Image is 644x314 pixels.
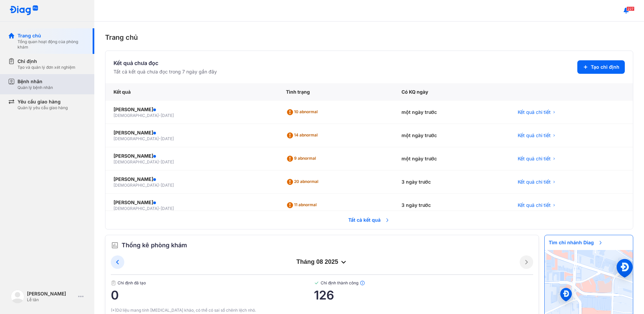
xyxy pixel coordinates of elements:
img: order.5a6da16c.svg [111,241,119,249]
div: Yêu cầu giao hàng [18,98,68,105]
div: một ngày trước [393,124,510,147]
div: 14 abnormal [286,130,320,141]
span: Kết quả chi tiết [518,179,551,185]
span: 0 [111,288,314,302]
div: 3 ngày trước [393,170,510,194]
div: Có KQ ngày [393,83,510,101]
span: - [159,136,161,141]
div: Tình trạng [278,83,393,101]
div: Lễ tân [27,297,75,303]
span: - [159,159,161,164]
div: 20 abnormal [286,177,321,187]
span: 126 [314,288,533,302]
div: Bệnh nhân [18,78,53,85]
img: checked-green.01cc79e0.svg [314,280,319,286]
div: 9 abnormal [286,153,319,164]
span: [DATE] [161,136,174,141]
div: 3 ngày trước [393,194,510,217]
span: Chỉ định đã tạo [111,280,314,286]
span: [DEMOGRAPHIC_DATA] [114,183,159,188]
div: tháng 08 2025 [124,258,520,266]
span: - [159,183,161,188]
span: Kết quả chi tiết [518,132,551,139]
img: logo [11,290,24,303]
div: 10 abnormal [286,107,320,118]
img: logo [9,5,38,16]
div: Tất cả kết quả chưa đọc trong 7 ngày gần đây [114,68,217,75]
div: Kết quả chưa đọc [114,59,217,67]
div: Tạo và quản lý đơn xét nghiệm [18,65,75,70]
div: [PERSON_NAME] [114,129,270,136]
div: 11 abnormal [286,200,319,211]
span: [DATE] [161,159,174,164]
span: [DATE] [161,113,174,118]
span: - [159,206,161,211]
div: [PERSON_NAME] [27,290,75,297]
div: một ngày trước [393,147,510,170]
div: [PERSON_NAME] [114,153,270,159]
div: một ngày trước [393,101,510,124]
span: Thống kê phòng khám [122,241,187,250]
img: document.50c4cfd0.svg [111,280,116,286]
span: Tất cả kết quả [344,213,394,227]
div: Tổng quan hoạt động của phòng khám [18,39,86,50]
span: [DEMOGRAPHIC_DATA] [114,206,159,211]
div: [PERSON_NAME] [114,106,270,113]
span: Kết quả chi tiết [518,155,551,162]
span: [DEMOGRAPHIC_DATA] [114,159,159,164]
div: [PERSON_NAME] [114,199,270,206]
div: Quản lý bệnh nhân [18,85,53,90]
span: [DATE] [161,206,174,211]
div: Quản lý yêu cầu giao hàng [18,105,68,111]
div: [PERSON_NAME] [114,176,270,183]
img: info.7e716105.svg [360,280,365,286]
span: - [159,113,161,118]
div: Trang chủ [18,32,86,39]
span: [DEMOGRAPHIC_DATA] [114,136,159,141]
button: Tạo chỉ định [577,60,625,74]
span: 227 [626,6,635,11]
span: [DATE] [161,183,174,188]
span: Kết quả chi tiết [518,202,551,209]
span: Tạo chỉ định [591,64,619,70]
div: Trang chủ [105,32,633,42]
span: Kết quả chi tiết [518,109,551,116]
span: Chỉ định thành công [314,280,533,286]
span: Tìm chi nhánh Diag [545,235,607,250]
div: (*)Dữ liệu mang tính [MEDICAL_DATA] khảo, có thể có sai số chênh lệch nhỏ. [111,307,533,313]
div: Chỉ định [18,58,75,65]
div: Kết quả [105,83,278,101]
span: [DEMOGRAPHIC_DATA] [114,113,159,118]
